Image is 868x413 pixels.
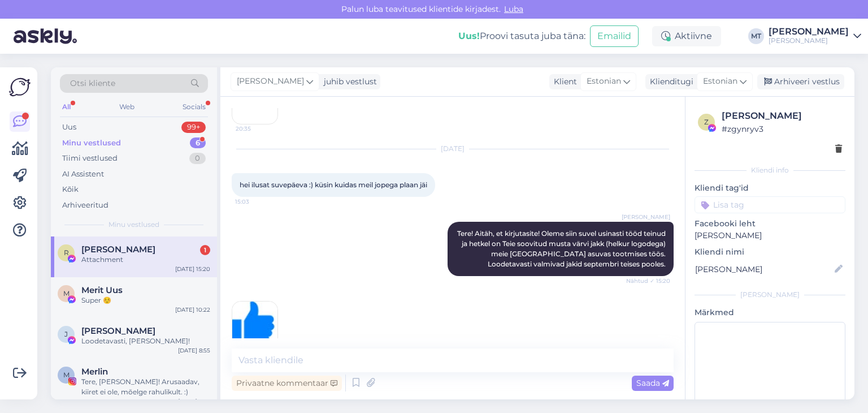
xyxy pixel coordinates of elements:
[81,244,155,255] span: Ringo Voosalu
[695,307,845,319] p: Märkmed
[590,25,639,47] button: Emailid
[695,196,845,213] input: Lisa tag
[722,123,842,135] div: # zgynryv3
[501,4,527,14] span: Luba
[549,76,577,88] div: Klient
[587,75,621,88] span: Estonian
[63,289,70,298] span: M
[695,182,845,194] p: Kliendi tag'id
[64,248,69,257] span: R
[190,137,206,149] div: 6
[232,144,674,154] div: [DATE]
[458,29,585,43] div: Proovi tasuta juba täna:
[81,326,155,336] span: Jane Kodar
[722,109,842,123] div: [PERSON_NAME]
[62,169,104,180] div: AI Assistent
[626,277,670,285] span: Nähtud ✓ 15:20
[457,229,667,268] span: Tere! Aitäh, et kirjutasite! Oleme siin suvel usinasti tööd teinud ja hetkel on Teie soovitud mus...
[81,367,108,377] span: Merlin
[748,28,764,44] div: MT
[235,197,277,206] span: 15:03
[62,137,121,149] div: Minu vestlused
[695,230,845,242] p: [PERSON_NAME]
[645,76,693,88] div: Klienditugi
[458,31,480,41] b: Uus!
[232,302,277,347] img: Attachment
[178,346,210,355] div: [DATE] 8:55
[695,246,845,258] p: Kliendi nimi
[180,100,208,114] div: Socials
[117,100,137,114] div: Web
[695,165,845,175] div: Kliendi info
[70,78,115,89] span: Otsi kliente
[240,180,427,189] span: hei ilusat suvepäeva :) küsin kuidas meil jopega plaan jäi
[63,371,70,379] span: M
[178,397,210,406] div: [DATE] 8:55
[237,75,304,88] span: [PERSON_NAME]
[769,27,861,45] a: [PERSON_NAME][PERSON_NAME]
[232,376,342,391] div: Privaatne kommentaar
[769,36,849,45] div: [PERSON_NAME]
[636,378,669,388] span: Saada
[62,153,118,164] div: Tiimi vestlused
[181,122,206,133] div: 99+
[695,263,832,276] input: Lisa nimi
[62,184,79,195] div: Kõik
[319,76,377,88] div: juhib vestlust
[769,27,849,36] div: [PERSON_NAME]
[81,295,210,306] div: Super ☺️
[189,153,206,164] div: 0
[62,200,108,211] div: Arhiveeritud
[64,330,68,338] span: J
[9,76,31,98] img: Askly Logo
[703,75,737,88] span: Estonian
[81,377,210,397] div: Tere, [PERSON_NAME]! Arusaadav, kiiret ei ole, mõelge rahulikult. :)
[175,265,210,273] div: [DATE] 15:20
[236,124,278,133] span: 20:35
[695,290,845,300] div: [PERSON_NAME]
[60,100,73,114] div: All
[200,245,210,255] div: 1
[757,74,844,89] div: Arhiveeri vestlus
[62,122,76,133] div: Uus
[622,213,670,221] span: [PERSON_NAME]
[695,218,845,230] p: Facebooki leht
[108,220,159,230] span: Minu vestlused
[81,285,123,295] span: Merit Uus
[704,118,709,126] span: z
[652,26,721,46] div: Aktiivne
[175,306,210,314] div: [DATE] 10:22
[81,336,210,346] div: Loodetavasti, [PERSON_NAME]!
[81,255,210,265] div: Attachment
